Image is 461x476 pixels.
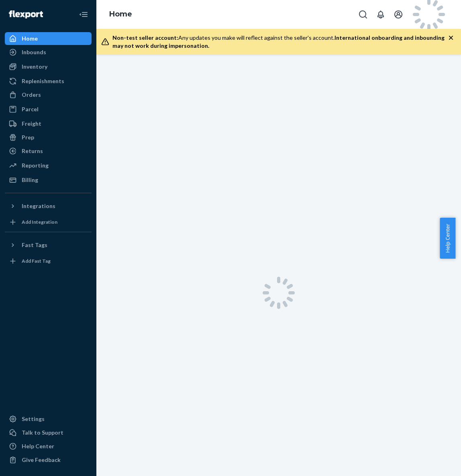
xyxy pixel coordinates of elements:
[5,88,92,101] a: Orders
[355,6,371,22] button: Open Search Box
[5,255,92,268] a: Add Fast Tag
[5,131,92,144] a: Prep
[109,10,132,18] a: Home
[22,91,41,99] div: Orders
[5,103,92,116] a: Parcel
[5,454,92,466] button: Give Feedback
[22,147,43,155] div: Returns
[22,77,64,85] div: Replenishments
[5,145,92,157] a: Returns
[390,6,406,22] button: Open account menu
[22,161,49,170] div: Reporting
[5,426,92,439] button: Talk to Support
[22,105,39,113] div: Parcel
[5,60,92,73] a: Inventory
[112,34,448,50] div: Any updates you make will reflect against the seller's account.
[5,440,92,453] a: Help Center
[22,63,47,71] div: Inventory
[22,219,57,225] div: Add Integration
[440,218,455,259] button: Help Center
[373,6,389,22] button: Open notifications
[5,159,92,172] a: Reporting
[22,120,41,128] div: Freight
[5,239,92,251] button: Fast Tags
[22,48,46,56] div: Inbounds
[112,34,178,41] span: Non-test seller account:
[22,257,51,264] div: Add Fast Tag
[22,176,38,184] div: Billing
[22,202,55,210] div: Integrations
[22,456,61,464] div: Give Feedback
[22,429,63,437] div: Talk to Support
[9,10,43,18] img: Flexport logo
[75,6,92,22] button: Close Navigation
[22,442,54,450] div: Help Center
[5,216,92,229] a: Add Integration
[5,200,92,212] button: Integrations
[22,241,47,249] div: Fast Tags
[5,117,92,130] a: Freight
[5,46,92,59] a: Inbounds
[5,174,92,186] a: Billing
[5,75,92,88] a: Replenishments
[22,415,45,423] div: Settings
[22,133,34,141] div: Prep
[5,32,92,45] a: Home
[22,35,38,43] div: Home
[103,3,139,26] ol: breadcrumbs
[5,413,92,425] a: Settings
